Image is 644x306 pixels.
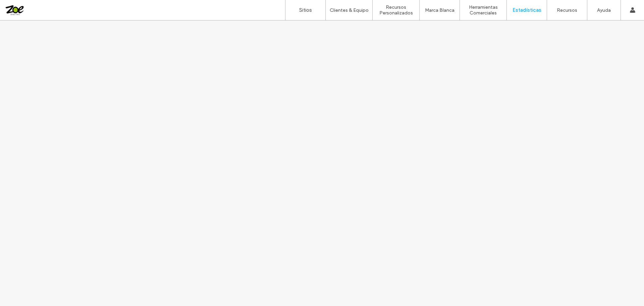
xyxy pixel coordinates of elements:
[460,4,506,16] label: Herramientas Comerciales
[425,7,454,13] label: Marca Blanca
[330,7,369,13] label: Clientes & Equipo
[513,7,541,13] label: Estadísticas
[557,7,577,13] label: Recursos
[597,7,611,13] label: Ayuda
[299,7,312,13] label: Sitios
[373,4,419,16] label: Recursos Personalizados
